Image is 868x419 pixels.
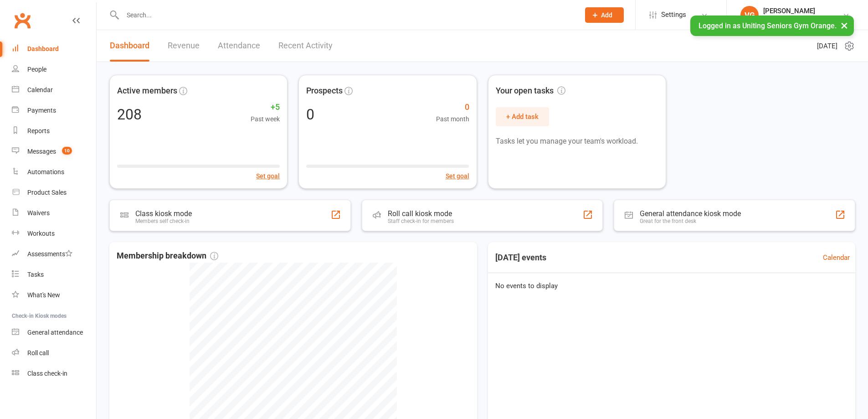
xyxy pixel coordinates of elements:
[27,148,56,155] div: Messages
[27,291,60,299] div: What's New
[110,30,149,62] a: Dashboard
[27,107,56,114] div: Payments
[168,30,200,62] a: Revenue
[585,7,624,23] button: Add
[278,30,333,62] a: Recent Activity
[27,271,44,278] div: Tasks
[27,370,67,377] div: Class check-in
[27,66,46,73] div: People
[12,244,96,264] a: Assessments
[436,114,469,124] span: Past month
[661,5,686,25] span: Settings
[27,209,50,217] div: Waivers
[12,162,96,182] a: Automations
[62,147,72,155] span: 10
[117,249,218,263] span: Membership breakdown
[117,107,142,122] div: 208
[27,329,83,336] div: General attendance
[256,171,280,181] button: Set goal
[388,218,454,224] div: Staff check-in for members
[12,322,96,343] a: General attendance kiosk mode
[763,15,842,23] div: Uniting Seniors Gym Orange
[12,182,96,203] a: Product Sales
[763,7,842,15] div: [PERSON_NAME]
[27,189,67,196] div: Product Sales
[496,107,549,126] button: + Add task
[388,209,454,218] div: Roll call kiosk mode
[12,363,96,384] a: Class kiosk mode
[251,114,280,124] span: Past week
[836,16,853,35] button: ×
[817,41,837,52] span: [DATE]
[12,121,96,141] a: Reports
[135,209,192,218] div: Class kiosk mode
[484,273,859,299] div: No events to display
[823,252,850,263] a: Calendar
[12,223,96,244] a: Workouts
[488,249,554,266] h3: [DATE] events
[135,218,192,224] div: Members self check-in
[218,30,260,62] a: Attendance
[27,250,72,258] div: Assessments
[27,230,55,237] div: Workouts
[12,141,96,162] a: Messages 10
[740,6,759,24] div: VG
[12,285,96,305] a: What's New
[12,59,96,80] a: People
[601,11,612,19] span: Add
[117,84,177,98] span: Active members
[699,21,837,30] span: Logged in as Uniting Seniors Gym Orange.
[27,86,53,93] div: Calendar
[12,264,96,285] a: Tasks
[436,101,469,114] span: 0
[640,209,741,218] div: General attendance kiosk mode
[640,218,741,224] div: Great for the front desk
[27,349,49,357] div: Roll call
[306,84,343,98] span: Prospects
[12,203,96,223] a: Waivers
[12,100,96,121] a: Payments
[27,45,59,52] div: Dashboard
[251,101,280,114] span: +5
[12,39,96,59] a: Dashboard
[496,135,658,147] p: Tasks let you manage your team's workload.
[11,9,34,32] a: Clubworx
[496,84,565,98] span: Your open tasks
[12,80,96,100] a: Calendar
[306,107,314,122] div: 0
[12,343,96,363] a: Roll call
[27,127,50,134] div: Reports
[120,9,573,21] input: Search...
[27,168,64,176] div: Automations
[446,171,469,181] button: Set goal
